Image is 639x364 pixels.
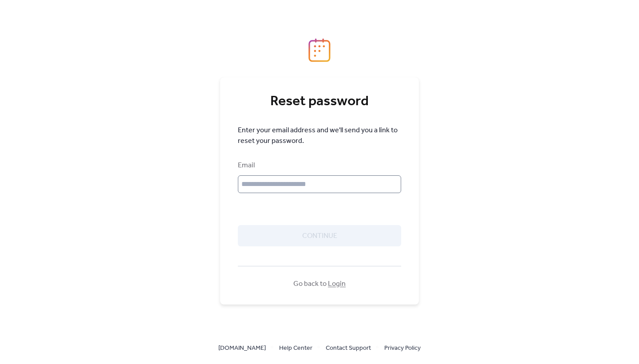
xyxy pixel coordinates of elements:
[384,343,421,354] span: Privacy Policy
[238,160,399,171] div: Email
[279,343,312,354] span: Help Center
[238,125,401,146] span: Enter your email address and we'll send you a link to reset your password.
[384,342,421,353] a: Privacy Policy
[308,38,331,62] img: logo
[293,279,346,289] span: Go back to
[326,343,371,354] span: Contact Support
[279,342,312,353] a: Help Center
[328,277,346,291] a: Login
[238,93,401,111] div: Reset password
[218,343,266,354] span: [DOMAIN_NAME]
[218,342,266,353] a: [DOMAIN_NAME]
[326,342,371,353] a: Contact Support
